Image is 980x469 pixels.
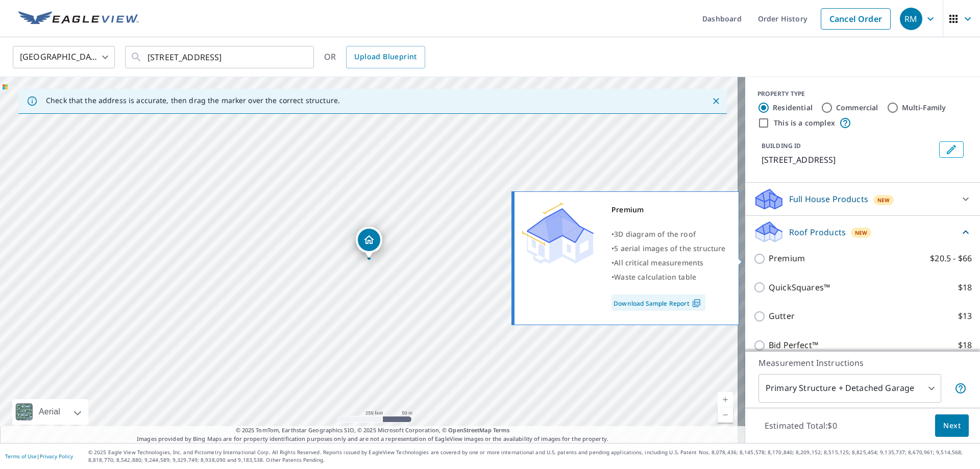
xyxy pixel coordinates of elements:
span: Your report will include the primary structure and a detached garage if one exists. [954,382,967,394]
div: [GEOGRAPHIC_DATA] [13,43,115,71]
div: RM [900,8,922,30]
div: OR [324,46,425,68]
p: $13 [958,310,972,323]
p: $20.5 - $66 [930,252,972,265]
p: Premium [769,252,805,265]
p: Gutter [769,310,795,323]
div: Aerial [36,399,63,425]
p: Roof Products [789,226,846,238]
div: PROPERTY TYPE [757,89,968,98]
a: Privacy Policy [40,453,73,460]
a: Download Sample Report [611,294,705,311]
p: Measurement Instructions [758,357,967,369]
p: | [5,453,73,459]
div: Premium [611,203,726,217]
a: Cancel Order [821,8,891,30]
a: Current Level 17, Zoom Out [718,407,733,423]
label: Commercial [836,103,878,113]
a: Upload Blueprint [346,46,425,68]
div: • [611,270,726,284]
p: [STREET_ADDRESS] [762,154,935,166]
span: 3D diagram of the roof [614,229,696,239]
span: Next [943,419,961,432]
p: $18 [958,281,972,294]
p: $18 [958,339,972,352]
div: Roof ProductsNew [753,220,972,244]
a: OpenStreetMap [448,426,491,434]
span: New [877,196,890,204]
p: Estimated Total: $0 [756,414,845,437]
span: New [855,229,868,237]
div: • [611,241,726,256]
button: Edit building 1 [939,141,964,158]
div: Dropped pin, building 1, Residential property, 5105 68th St Urbandale, IA 50322 [356,227,382,258]
button: Next [935,414,969,437]
p: Check that the address is accurate, then drag the marker over the correct structure. [46,96,340,105]
span: All critical measurements [614,258,703,267]
div: Full House ProductsNew [753,187,972,211]
div: • [611,256,726,270]
label: Residential [773,103,813,113]
p: Bid Perfect™ [769,339,818,352]
span: Upload Blueprint [354,51,416,63]
p: © 2025 Eagle View Technologies, Inc. and Pictometry International Corp. All Rights Reserved. Repo... [88,449,975,464]
label: This is a complex [774,118,835,128]
img: Premium [522,203,594,264]
a: Terms of Use [5,453,37,460]
p: Full House Products [789,193,868,205]
span: 5 aerial images of the structure [614,243,725,253]
div: • [611,227,726,241]
div: Primary Structure + Detached Garage [758,374,941,403]
button: Close [709,94,723,108]
p: BUILDING ID [762,141,801,150]
input: Search by address or latitude-longitude [148,43,293,71]
img: EV Logo [18,11,139,27]
label: Multi-Family [902,103,946,113]
a: Current Level 17, Zoom In [718,392,733,407]
span: © 2025 TomTom, Earthstar Geographics SIO, © 2025 Microsoft Corporation, © [236,426,510,435]
div: Aerial [12,399,88,425]
span: Waste calculation table [614,272,696,282]
p: QuickSquares™ [769,281,830,294]
a: Terms [493,426,510,434]
img: Pdf Icon [690,299,703,308]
